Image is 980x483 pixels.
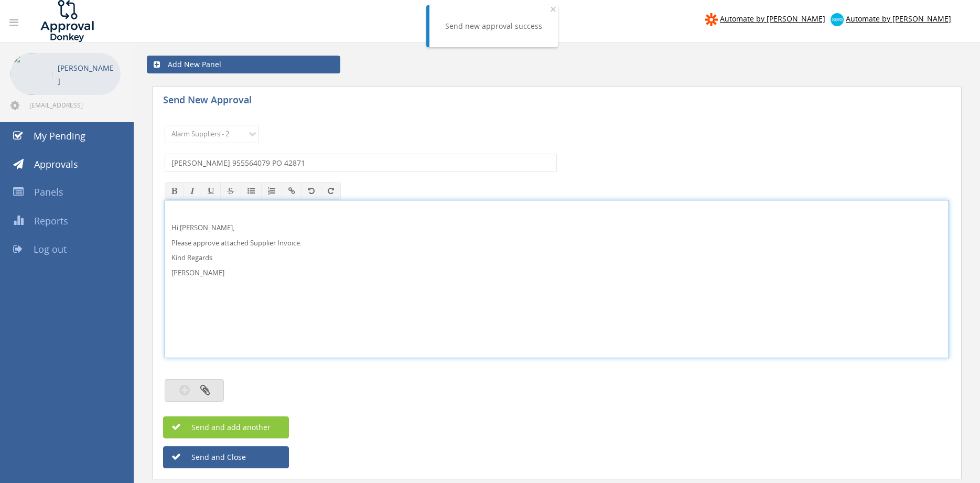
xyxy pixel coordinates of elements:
[34,214,68,227] span: Reports
[165,154,557,171] input: Subject
[282,182,302,200] button: Insert / edit link
[34,158,78,170] span: Approvals
[261,182,282,200] button: Ordered List
[34,243,67,255] span: Log out
[184,182,201,200] button: Italic
[220,182,241,200] button: Strikethrough
[147,56,340,73] a: Add New Panel
[171,268,942,278] p: [PERSON_NAME]
[34,130,85,142] span: My Pending
[831,13,844,26] img: xero-logo.png
[445,21,542,31] div: Send new approval success
[171,238,942,248] p: Please approve attached Supplier Invoice.
[241,182,262,200] button: Unordered List
[163,95,347,108] h5: Send New Approval
[29,101,119,109] span: [EMAIL_ADDRESS][DOMAIN_NAME]
[846,14,951,24] span: Automate by [PERSON_NAME]
[163,446,289,468] button: Send and Close
[321,182,341,200] button: Redo
[34,186,63,198] span: Panels
[169,422,271,432] span: Send and add another
[550,2,556,16] span: ×
[58,61,115,88] p: [PERSON_NAME]
[720,14,825,24] span: Automate by [PERSON_NAME]
[201,182,221,200] button: Underline
[301,182,321,200] button: Undo
[163,416,289,438] button: Send and add another
[165,182,184,200] button: Bold
[705,13,718,26] img: zapier-logomark.png
[171,223,942,233] p: Hi [PERSON_NAME],
[171,253,942,263] p: Kind Regards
